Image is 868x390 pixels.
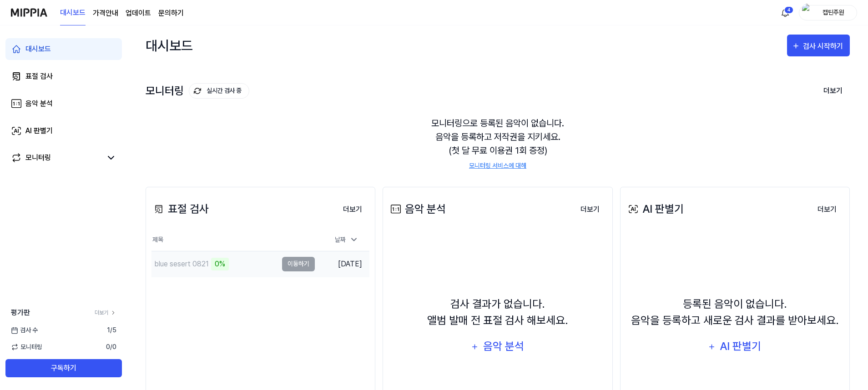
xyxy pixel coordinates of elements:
[427,296,568,329] div: 검사 결과가 없습니다. 앨범 발매 전 표절 검사 해보세요.
[799,5,857,20] button: profile캡틴주원
[5,120,122,142] a: AI 판별기
[25,98,53,109] div: 음악 분석
[336,200,369,219] a: 더보기
[778,5,792,20] button: 알림4
[5,65,122,87] a: 표절 검사
[60,0,86,25] a: 대시보드
[5,359,122,377] button: 구독하기
[11,152,102,163] a: 모니터링
[336,200,369,219] button: 더보기
[573,200,607,219] button: 더보기
[194,87,202,95] img: monitoring Icon
[25,71,53,82] div: 표절 검사
[702,336,768,358] button: AI 판별기
[11,307,30,318] span: 평가판
[816,81,850,100] button: 더보기
[631,296,839,329] div: 등록된 음악이 없습니다. 음악을 등록하고 새로운 검사 결과를 받아보세요.
[146,105,850,181] div: 모니터링으로 등록된 음악이 없습니다. 음악을 등록하고 저작권을 지키세요. (첫 달 무료 이용권 1회 증정)
[810,200,844,219] a: 더보기
[465,336,530,358] button: 음악 분석
[11,325,38,335] span: 검사 수
[146,35,193,56] div: 대시보드
[106,342,116,352] span: 0 / 0
[802,4,813,22] img: profile
[189,83,249,99] button: 실시간 검사 중
[107,325,116,335] span: 1 / 5
[469,161,526,170] a: 모니터링 서비스에 대해
[816,7,851,17] div: 캡틴주원
[158,8,184,19] a: 문의하기
[154,259,209,270] div: blue sesert 0821
[146,83,249,99] div: 모니터링
[719,338,762,355] div: AI 판별기
[25,152,51,163] div: 모니터링
[211,258,229,270] div: 0%
[25,125,53,136] div: AI 판별기
[331,232,362,247] div: 날짜
[787,35,850,56] button: 검사 시작하기
[573,200,607,219] a: 더보기
[11,342,42,352] span: 모니터링
[151,201,209,217] div: 표절 검사
[626,201,684,217] div: AI 판별기
[25,44,51,55] div: 대시보드
[5,93,122,115] a: 음악 분석
[810,200,844,219] button: 더보기
[389,201,446,217] div: 음악 분석
[784,6,793,14] div: 4
[93,8,118,19] a: 가격안내
[482,338,525,355] div: 음악 분석
[315,251,369,277] td: [DATE]
[780,7,791,18] img: 알림
[95,309,116,317] a: 더보기
[126,8,151,19] a: 업데이트
[803,40,845,52] div: 검사 시작하기
[5,38,122,60] a: 대시보드
[151,229,315,251] th: 제목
